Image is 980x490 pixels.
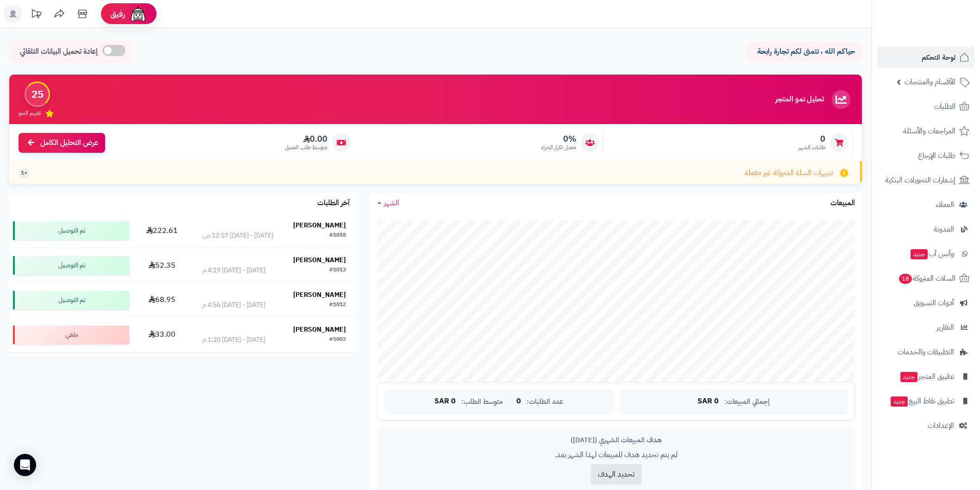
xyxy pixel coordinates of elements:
div: [DATE] - [DATE] 4:19 م [202,266,265,275]
div: #1013 [329,266,346,275]
span: متوسط طلب العميل [285,144,327,151]
a: السلات المتروكة18 [877,267,974,289]
span: تقييم النمو [19,109,41,117]
div: #1002 [329,335,346,345]
img: ai-face.png [129,5,147,23]
span: تطبيق المتجر [899,370,954,383]
a: تطبيق نقاط البيعجديد [877,390,974,412]
div: Open Intercom Messenger [14,454,36,476]
a: المراجعات والأسئلة [877,120,974,142]
span: التطبيقات والخدمات [898,346,954,358]
a: الإعدادات [877,415,974,437]
div: #1018 [329,231,346,240]
span: 0% [541,134,576,144]
div: [DATE] - [DATE] 4:56 م [202,301,265,310]
a: أدوات التسويق [877,292,974,314]
span: 0.00 [285,134,327,144]
div: [DATE] - [DATE] 12:57 ص [202,231,273,240]
a: طلبات الإرجاع [877,144,974,167]
span: معدل تكرار الشراء [541,144,576,151]
h3: آخر الطلبات [317,199,350,207]
span: 0 SAR [434,397,456,406]
span: العملاء [936,198,954,211]
span: +1 [21,169,27,177]
span: عرض التحليل الكامل [40,138,98,148]
a: التقارير [877,316,974,339]
span: طلبات الشهر [798,144,825,151]
strong: [PERSON_NAME] [293,290,346,300]
td: 68.95 [133,283,192,317]
p: حياكم الله ، نتمنى لكم تجارة رابحة [753,46,855,57]
span: التقارير [936,321,954,334]
h3: تحليل نمو المتجر [775,95,824,104]
div: تم التوصيل [13,221,129,240]
span: المدونة [934,223,954,236]
p: لم يتم تحديد هدف للمبيعات لهذا الشهر بعد. [385,450,848,460]
span: تطبيق نقاط البيع [890,395,954,408]
span: جديد [891,396,908,407]
a: وآتس آبجديد [877,243,974,265]
span: 0 [798,134,825,144]
span: طلبات الإرجاع [918,149,955,162]
div: تم التوصيل [13,256,129,275]
span: الإعدادات [928,419,954,432]
span: الأقسام والمنتجات [905,75,955,88]
span: إعادة تحميل البيانات التلقائي [20,46,98,57]
div: تم التوصيل [13,291,129,309]
span: إشعارات التحويلات البنكية [885,174,955,187]
div: هدف المبيعات الشهري ([DATE]) [385,435,848,445]
div: ملغي [13,326,129,344]
div: [DATE] - [DATE] 1:20 م [202,335,265,345]
td: 52.35 [133,248,192,283]
a: عرض التحليل الكامل [19,133,105,153]
a: الطلبات [877,95,974,118]
span: تنبيهات السلة المتروكة غير مفعلة [745,168,833,178]
img: logo-2.png [917,7,971,26]
a: لوحة التحكم [877,46,974,69]
span: جديد [900,372,917,382]
span: 18 [898,273,913,284]
a: إشعارات التحويلات البنكية [877,169,974,191]
span: رفيق [110,8,125,19]
a: تحديثات المنصة [25,5,48,25]
a: المدونة [877,218,974,240]
div: #1012 [329,301,346,310]
strong: [PERSON_NAME] [293,220,346,230]
span: الشهر [384,197,399,208]
strong: [PERSON_NAME] [293,255,346,265]
span: الطلبات [934,100,955,113]
span: لوحة التحكم [922,51,955,64]
span: متوسط الطلب: [461,398,503,406]
span: وآتس آب [910,247,954,260]
a: تطبيق المتجرجديد [877,365,974,388]
span: 0 [516,397,521,406]
span: المراجعات والأسئلة [903,125,955,138]
span: عدد الطلبات: [527,398,563,406]
td: 33.00 [133,318,192,352]
span: 0 SAR [697,397,719,406]
a: الشهر [377,198,399,208]
td: 222.61 [133,214,192,248]
a: التطبيقات والخدمات [877,341,974,363]
span: جديد [911,249,928,259]
a: العملاء [877,194,974,216]
strong: [PERSON_NAME] [293,325,346,334]
span: السلات المتروكة [898,272,955,285]
span: | [509,398,511,405]
h3: المبيعات [830,199,855,207]
button: تحديد الهدف [591,464,642,484]
span: إجمالي المبيعات: [724,398,770,406]
span: أدوات التسويق [914,296,954,309]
